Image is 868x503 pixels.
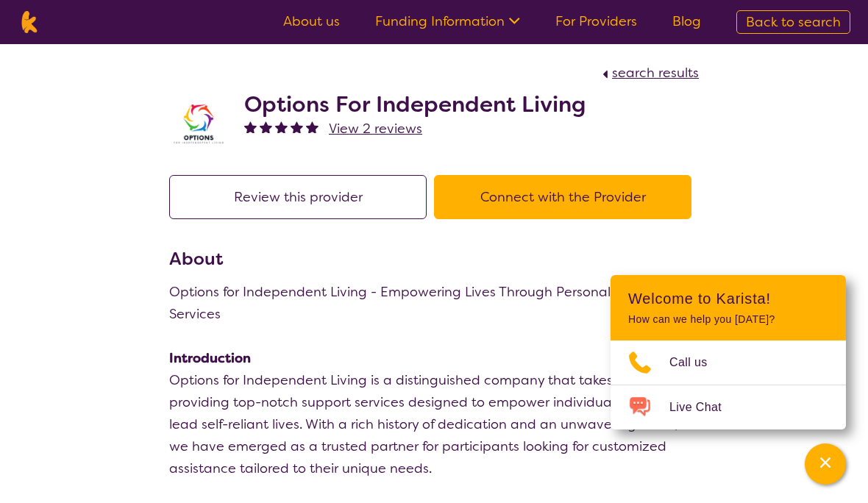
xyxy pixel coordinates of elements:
button: Channel Menu [805,443,846,485]
span: search results [612,64,699,82]
span: View 2 reviews [329,120,422,138]
a: About us [283,13,340,30]
div: Channel Menu [611,275,846,429]
a: Review this provider [169,188,434,206]
a: View 2 reviews [329,118,422,140]
a: Funding Information [375,13,520,30]
a: search results [599,64,699,82]
p: Options for Independent Living - Empowering Lives Through Personalized Support Services [169,281,699,325]
img: fullstar [291,121,303,133]
h2: Options For Independent Living [244,91,586,118]
a: Back to search [736,10,850,34]
img: fullstar [275,121,288,133]
a: For Providers [555,13,637,30]
img: fullstar [306,121,319,133]
p: Options for Independent Living is a distinguished company that takes pride in providing top-notch... [169,369,699,479]
a: Blog [672,13,701,30]
p: How can we help you [DATE]? [628,313,828,326]
img: stgs1ttov8uwf8tdpp19.png [169,104,228,145]
h3: About [169,246,699,272]
h2: Welcome to Karista! [628,290,828,307]
ul: Choose channel [611,340,846,429]
img: fullstar [260,121,272,133]
img: fullstar [244,121,257,133]
button: Review this provider [169,175,427,219]
span: Call us [669,352,725,374]
img: Karista logo [18,11,40,33]
button: Connect with the Provider [434,175,691,219]
a: Connect with the Provider [434,188,699,206]
strong: Introduction [169,349,251,367]
span: Back to search [746,13,841,31]
span: Live Chat [669,396,739,418]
